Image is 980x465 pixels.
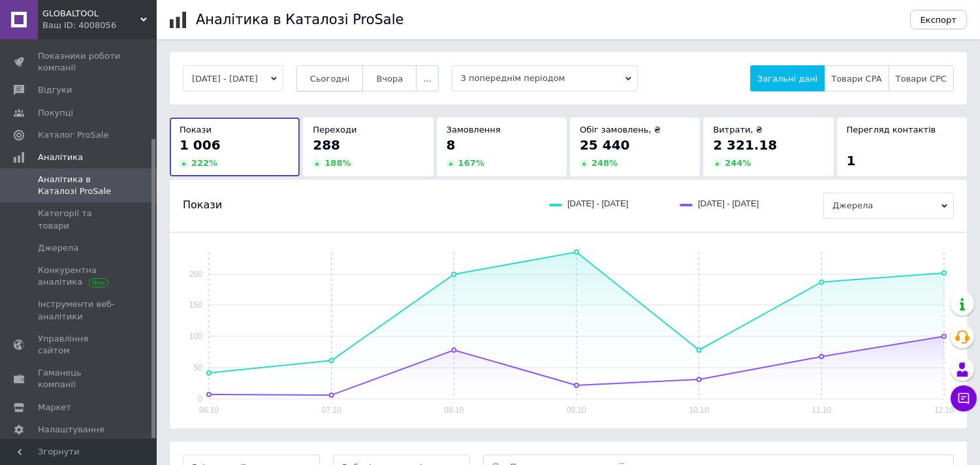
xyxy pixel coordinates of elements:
span: 188 % [324,158,351,168]
text: 200 [189,270,202,279]
span: 222 % [191,158,217,168]
button: Експорт [910,10,968,29]
text: 50 [194,363,203,372]
text: 09.10 [567,406,586,415]
span: 8 [447,137,456,153]
text: 06.10 [199,406,219,415]
button: [DATE] - [DATE] [183,65,283,91]
span: Показники роботи компанії [38,50,121,74]
span: Джерела [823,193,954,219]
span: Витрати, ₴ [713,125,763,135]
span: 244 % [725,158,751,168]
button: Вчора [362,65,417,91]
button: Чат з покупцем [951,385,977,411]
span: Покази [180,125,212,135]
h1: Аналітика в Каталозі ProSale [196,12,403,27]
text: 100 [189,332,202,341]
span: 1 006 [180,137,221,153]
text: 07.10 [322,406,341,415]
span: Експорт [921,15,957,25]
span: Гаманець компанії [38,367,121,391]
span: 167 % [458,158,484,168]
span: Аналітика в Каталозі ProSale [38,174,121,197]
span: 2 321.18 [713,137,777,153]
text: 08.10 [444,406,464,415]
text: 12.10 [934,406,954,415]
span: 248 % [592,158,618,168]
span: Сьогодні [310,74,350,84]
span: Покази [183,198,222,212]
span: Обіг замовлень, ₴ [580,125,661,135]
span: Конкурентна аналітика [38,265,121,288]
span: З попереднім періодом [452,65,638,91]
span: Аналітика [38,152,83,163]
span: Інструменти веб-аналітики [38,298,121,322]
span: Управління сайтом [38,333,121,357]
span: Переходи [313,125,356,135]
span: ... [423,74,431,84]
text: 0 [198,394,202,404]
span: Товари CPA [831,74,881,84]
span: Каталог ProSale [38,129,108,141]
span: Налаштування [38,424,104,436]
text: 150 [189,300,202,310]
button: Товари CPA [824,65,889,91]
span: Перегляд контактів [847,125,936,135]
span: Покупці [38,107,73,119]
button: Сьогодні [296,65,364,91]
button: Загальні дані [750,65,825,91]
span: 288 [313,137,340,153]
span: Відгуки [38,84,72,96]
span: Джерела [38,242,78,254]
span: Загальні дані [757,74,817,84]
button: ... [416,65,438,91]
div: Ваш ID: 4008056 [42,20,157,31]
button: Товари CPC [889,65,954,91]
text: 10.10 [689,406,709,415]
span: Вчора [376,74,403,84]
text: 11.10 [812,406,831,415]
span: GLOBALTOOL [42,8,140,20]
span: Категорії та товари [38,208,121,231]
span: 1 [847,153,856,168]
span: Маркет [38,402,71,413]
span: 25 440 [580,137,630,153]
span: Товари CPC [896,74,947,84]
span: Замовлення [447,125,501,135]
